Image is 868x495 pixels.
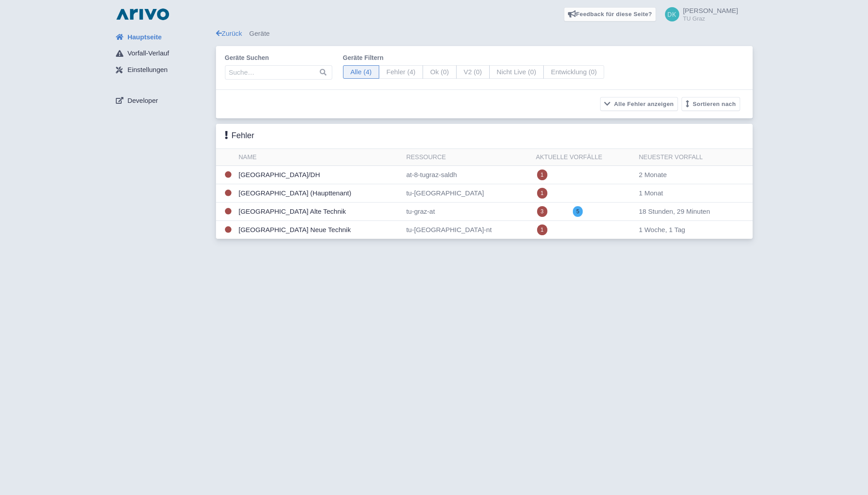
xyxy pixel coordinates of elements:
span: 1 Monat [639,189,663,197]
h3: Fehler [225,131,254,141]
span: Developer [127,96,158,106]
a: Zurück [216,30,242,37]
div: Geräte [216,29,753,39]
td: tu-graz-at [402,203,532,221]
span: V2 (0) [456,65,490,79]
td: [GEOGRAPHIC_DATA] Neue Technik [235,221,403,239]
span: Fehler (4) [379,65,423,79]
a: [PERSON_NAME] TU Graz [660,7,738,21]
span: 2 Monate [639,171,667,178]
span: Einstellungen [127,65,168,75]
input: Suche… [225,65,332,80]
img: logo [114,7,171,21]
td: at-8-tugraz-saldh [402,166,532,184]
td: [GEOGRAPHIC_DATA] (Haupttenant) [235,184,403,203]
a: Developer [109,92,216,109]
span: 1 [537,169,547,180]
span: 5 [573,206,583,217]
th: Aktuelle Vorfälle [532,149,635,166]
span: 1 [537,188,547,199]
span: Nicht Live (0) [489,65,544,79]
td: [GEOGRAPHIC_DATA] Alte Technik [235,203,403,221]
a: Einstellungen [109,62,216,79]
label: Geräte filtern [343,53,605,63]
span: 1 [537,224,547,235]
th: Ressource [402,149,532,166]
span: [PERSON_NAME] [683,7,738,14]
button: Alle Fehler anzeigen [600,97,678,111]
label: Geräte suchen [225,53,332,63]
span: Hauptseite [127,32,162,42]
a: Feedback für diese Seite? [564,7,656,21]
td: tu-[GEOGRAPHIC_DATA]-nt [402,221,532,239]
span: Alle (4) [343,65,380,79]
a: Hauptseite [109,29,216,46]
span: Ok (0) [423,65,457,79]
span: 3 [537,206,547,217]
td: tu-[GEOGRAPHIC_DATA] [402,184,532,203]
small: TU Graz [683,16,738,21]
span: 1 Woche, 1 Tag [639,226,685,233]
th: Name [235,149,403,166]
button: Sortieren nach [682,97,740,111]
span: Vorfall-Verlauf [127,48,169,59]
span: 18 Stunden, 29 Minuten [639,207,710,215]
a: Vorfall-Verlauf [109,45,216,62]
td: [GEOGRAPHIC_DATA]/DH [235,166,403,184]
th: Neuester Vorfall [635,149,752,166]
span: Entwicklung (0) [543,65,605,79]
